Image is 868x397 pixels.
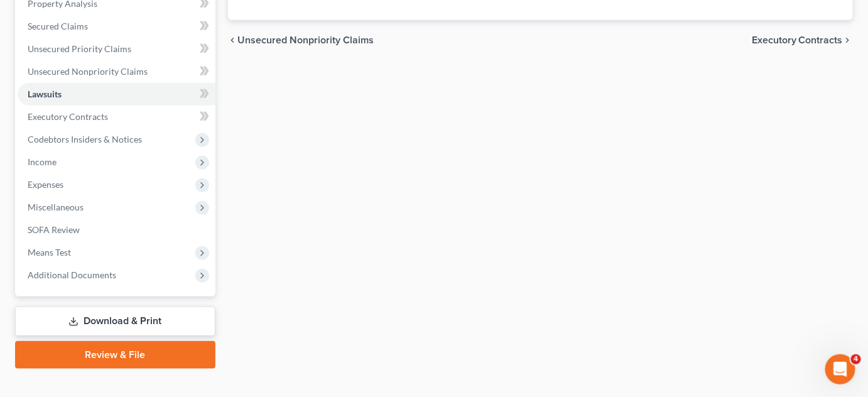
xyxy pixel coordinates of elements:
[28,269,116,280] span: Additional Documents
[28,179,63,190] span: Expenses
[28,43,131,54] span: Unsecured Priority Claims
[18,38,215,60] a: Unsecured Priority Claims
[28,134,142,144] span: Codebtors Insiders & Notices
[851,354,861,364] span: 4
[28,89,62,99] span: Lawsuits
[15,341,215,369] a: Review & File
[28,66,148,77] span: Unsecured Nonpriority Claims
[228,35,238,45] i: chevron_left
[28,156,57,167] span: Income
[28,21,88,31] span: Secured Claims
[18,106,215,128] a: Executory Contracts
[825,354,855,384] iframe: Intercom live chat
[28,224,80,235] span: SOFA Review
[752,35,853,45] button: Executory Contracts chevron_right
[18,15,215,38] a: Secured Claims
[752,35,843,45] span: Executory Contracts
[28,202,84,212] span: Miscellaneous
[15,307,215,336] a: Download & Print
[843,35,853,45] i: chevron_right
[238,35,374,45] span: Unsecured Nonpriority Claims
[28,111,108,122] span: Executory Contracts
[28,247,71,258] span: Means Test
[18,219,215,241] a: SOFA Review
[18,83,215,106] a: Lawsuits
[228,35,374,45] button: chevron_left Unsecured Nonpriority Claims
[18,60,215,83] a: Unsecured Nonpriority Claims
